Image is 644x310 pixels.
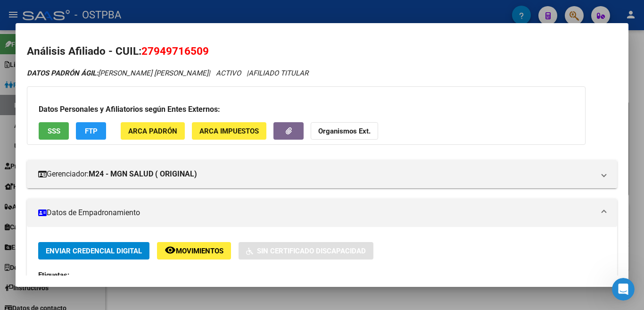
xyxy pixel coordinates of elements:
button: ARCA Impuestos [192,122,266,140]
span: Movimientos [176,247,223,255]
strong: DATOS PADRÓN ÁGIL: [27,69,98,77]
button: FTP [76,122,106,140]
button: Movimientos [157,242,231,260]
strong: M24 - MGN SALUD ( ORIGINAL) [89,168,197,180]
h3: Datos Personales y Afiliatorios según Entes Externos: [39,104,574,115]
span: ARCA Padrón [128,127,177,135]
span: 27949716509 [141,45,209,57]
button: SSS [39,122,69,140]
span: AFILIADO TITULAR [248,69,308,77]
mat-icon: remove_red_eye [165,244,176,256]
i: | ACTIVO | [27,69,308,77]
mat-panel-title: Datos de Empadronamiento [38,207,594,218]
button: Organismos Ext. [311,122,378,140]
strong: Organismos Ext. [318,127,371,135]
span: [PERSON_NAME] [PERSON_NAME] [27,69,208,77]
span: Enviar Credencial Digital [46,247,142,255]
button: ARCA Padrón [121,122,185,140]
span: Sin Certificado Discapacidad [257,247,366,255]
button: Enviar Credencial Digital [38,242,149,260]
mat-panel-title: Gerenciador: [38,168,594,180]
h2: Análisis Afiliado - CUIL: [27,43,617,59]
span: FTP [85,127,98,135]
span: SSS [48,127,60,135]
button: Sin Certificado Discapacidad [239,242,373,260]
mat-expansion-panel-header: Gerenciador:M24 - MGN SALUD ( ORIGINAL) [27,160,617,188]
iframe: Intercom live chat [612,278,635,301]
span: ARCA Impuestos [199,127,259,135]
mat-expansion-panel-header: Datos de Empadronamiento [27,199,617,227]
strong: Etiquetas: [38,271,69,279]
